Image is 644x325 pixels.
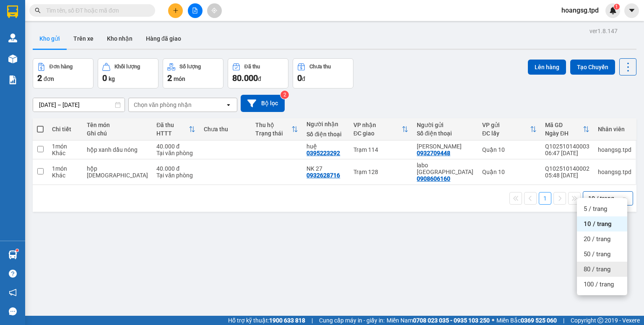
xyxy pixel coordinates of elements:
[8,55,17,63] img: warehouse-icon
[609,7,617,14] img: icon-new-feature
[33,29,67,49] button: Kho gửi
[319,316,384,325] span: Cung cấp máy in - giấy in:
[258,75,261,82] span: đ
[597,317,603,323] span: copyright
[16,249,18,252] sup: 1
[49,64,73,70] div: Đơn hàng
[545,172,589,179] div: 05:48 [DATE]
[584,220,612,228] span: 10 / trang
[598,146,631,153] div: hoangsg.tpd
[387,316,490,325] span: Miền Nam
[545,143,589,150] div: Q102510140003
[163,58,223,88] button: Số lượng2món
[482,169,537,175] div: Quận 10
[156,172,195,179] div: Tại văn phòng
[306,131,345,138] div: Số điện thoại
[417,130,474,137] div: Số điện thoại
[309,64,331,70] div: Chưa thu
[8,250,17,259] img: warehouse-icon
[417,150,450,156] div: 0932709448
[87,122,148,128] div: Tên món
[52,172,78,179] div: Khác
[280,91,289,99] sup: 2
[312,316,313,325] span: |
[555,5,605,16] span: hoangsg.tpd
[297,73,302,83] span: 0
[482,130,530,137] div: ĐC lấy
[228,58,288,88] button: Đã thu80.000đ
[232,73,258,83] span: 80.000
[588,194,614,203] div: 10 / trang
[584,205,607,213] span: 5 / trang
[192,8,198,13] span: file-add
[98,58,158,88] button: Khối lượng0kg
[563,316,564,325] span: |
[584,250,610,258] span: 50 / trang
[211,8,217,13] span: aim
[413,317,490,324] strong: 0708 023 035 - 0935 103 250
[156,150,195,156] div: Tại văn phòng
[621,195,628,202] svg: open
[306,165,345,172] div: NK 27
[584,280,614,289] span: 100 / trang
[52,143,78,150] div: 1 món
[353,130,402,137] div: ĐC giao
[545,122,583,128] div: Mã GD
[302,75,305,82] span: đ
[353,122,402,128] div: VP nhận
[615,4,618,10] span: 1
[614,4,620,10] sup: 1
[545,150,589,156] div: 06:47 [DATE]
[584,265,610,273] span: 80 / trang
[539,192,551,205] button: 1
[589,26,618,36] div: ver 1.8.147
[306,143,345,150] div: huệ
[109,75,115,82] span: kg
[156,130,189,137] div: HTTT
[584,235,610,243] span: 20 / trang
[269,317,305,324] strong: 1900 633 818
[241,95,285,112] button: Bộ lọc
[134,101,192,109] div: Chọn văn phòng nhận
[87,165,148,179] div: hộp hồng nk
[46,6,145,15] input: Tìm tên, số ĐT hoặc mã đơn
[306,121,345,127] div: Người nhận
[417,175,450,182] div: 0908606160
[67,29,100,49] button: Trên xe
[9,289,17,296] span: notification
[628,7,636,14] span: caret-down
[114,64,140,70] div: Khối lượng
[570,60,615,75] button: Tạo Chuyến
[156,165,195,172] div: 40.000 đ
[225,101,232,108] svg: open
[255,122,292,128] div: Thu hộ
[545,130,583,137] div: Ngày ĐH
[417,162,474,175] div: labo việt tiên
[9,307,17,315] span: message
[33,58,93,88] button: Đơn hàng2đơn
[87,130,148,137] div: Ghi chú
[52,150,78,156] div: Khác
[8,34,17,42] img: warehouse-icon
[306,172,340,179] div: 0932628716
[577,198,627,295] ul: Menu
[478,118,541,140] th: Toggle SortBy
[87,146,148,153] div: hộp xanh dầu nóng
[598,169,631,175] div: hoangsg.tpd
[156,143,195,150] div: 40.000 đ
[255,130,292,137] div: Trạng thái
[174,75,185,82] span: món
[100,29,139,49] button: Kho nhận
[52,165,78,172] div: 1 món
[167,73,172,83] span: 2
[492,319,494,322] span: ⚪️
[624,3,639,18] button: caret-down
[37,73,42,83] span: 2
[251,118,303,140] th: Toggle SortBy
[8,75,17,84] img: solution-icon
[173,8,179,13] span: plus
[541,118,594,140] th: Toggle SortBy
[204,126,247,133] div: Chưa thu
[293,58,353,88] button: Chưa thu0đ
[496,316,557,325] span: Miền Bắc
